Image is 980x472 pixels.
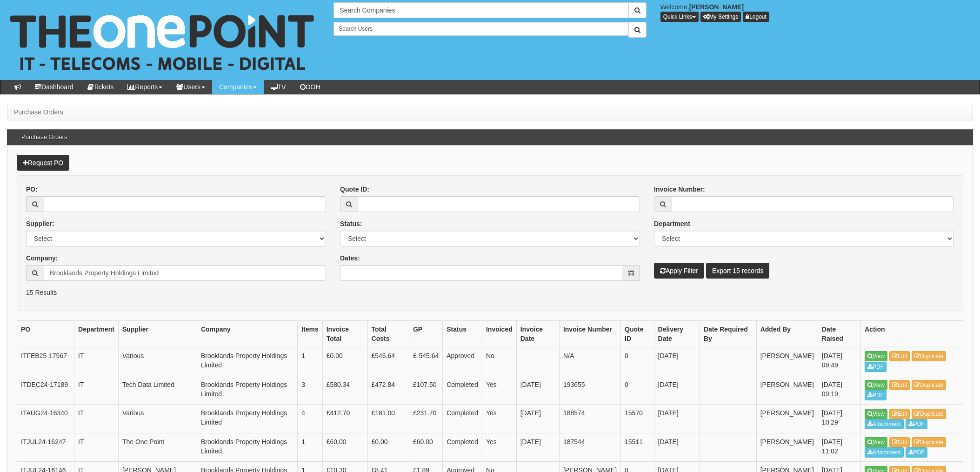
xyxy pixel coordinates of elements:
td: £0.00 [322,347,367,376]
td: [DATE] 10:29 [818,405,860,433]
td: IT [74,405,119,433]
p: 15 Results [26,288,954,297]
a: Duplicate [912,380,946,390]
a: PDF [906,419,927,429]
label: Supplier: [26,219,54,228]
td: [DATE] 11:02 [818,433,860,462]
a: Duplicate [912,351,946,361]
td: 4 [298,405,323,433]
td: £181.00 [367,405,409,433]
td: Brooklands Property Holdings Limited [197,405,297,433]
a: View [865,380,887,390]
a: Attachment [865,419,904,429]
td: 15511 [621,433,654,462]
td: Various [118,347,197,376]
td: [DATE] [654,376,700,405]
th: Invoice Date [516,321,559,347]
td: Completed [443,405,482,433]
td: [DATE] [654,347,700,376]
a: Users [169,80,212,94]
td: [DATE] [654,433,700,462]
td: £-545.64 [409,347,442,376]
td: IT [74,347,119,376]
td: [DATE] 09:19 [818,376,860,405]
a: Edit [889,409,910,419]
a: View [865,409,887,419]
a: View [865,351,887,361]
td: Completed [443,433,482,462]
a: View [865,437,887,447]
td: £545.64 [367,347,409,376]
td: [DATE] [516,433,559,462]
a: Attachment [865,447,904,458]
td: 1 [298,433,323,462]
td: Brooklands Property Holdings Limited [197,376,297,405]
td: £60.00 [322,433,367,462]
a: OOH [293,80,327,94]
label: Department [654,219,690,228]
td: No [482,347,516,376]
td: IT [74,376,119,405]
a: Edit [889,437,910,447]
label: PO: [26,185,38,194]
a: Export 15 records [706,263,770,279]
th: Total Costs [367,321,409,347]
a: TV [264,80,293,94]
label: Dates: [340,253,360,263]
td: ITFEB25-17567 [17,347,74,376]
td: 187544 [559,433,620,462]
div: Welcome, [653,2,980,22]
td: [DATE] [516,405,559,433]
a: Companies [212,80,264,94]
td: 0 [621,376,654,405]
th: Invoice Number [559,321,620,347]
th: Invoiced [482,321,516,347]
th: Department [74,321,119,347]
input: Search Companies [333,2,628,18]
td: 193655 [559,376,620,405]
th: Status [443,321,482,347]
input: Search Users [333,22,628,36]
th: Invoice Total [322,321,367,347]
b: [PERSON_NAME] [689,3,744,11]
th: GP [409,321,442,347]
th: Supplier [118,321,197,347]
td: Various [118,405,197,433]
th: Delivery Date [654,321,700,347]
th: Quote ID [621,321,654,347]
td: 0 [621,347,654,376]
th: Items [298,321,323,347]
td: £231.70 [409,405,442,433]
a: PDF [865,390,887,400]
button: Quick Links [660,12,699,22]
a: Logout [743,12,769,22]
td: [DATE] [516,376,559,405]
td: [PERSON_NAME] [756,433,818,462]
li: Purchase Orders [14,107,63,117]
button: Apply Filter [654,263,704,279]
a: PDF [906,447,927,458]
td: £472.84 [367,376,409,405]
th: Date Required By [700,321,756,347]
label: Status: [340,219,362,228]
th: Company [197,321,297,347]
a: Edit [889,351,910,361]
td: Yes [482,433,516,462]
td: £107.50 [409,376,442,405]
td: £412.70 [322,405,367,433]
td: Yes [482,405,516,433]
a: Duplicate [912,437,946,447]
th: Added By [756,321,818,347]
td: 188574 [559,405,620,433]
a: Duplicate [912,409,946,419]
td: ITAUG24-16340 [17,405,74,433]
label: Company: [26,253,58,263]
td: N/A [559,347,620,376]
a: Dashboard [28,80,80,94]
td: 15570 [621,405,654,433]
th: PO [17,321,74,347]
th: Date Raised [818,321,860,347]
td: 1 [298,347,323,376]
td: Completed [443,376,482,405]
td: [DATE] 09:49 [818,347,860,376]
